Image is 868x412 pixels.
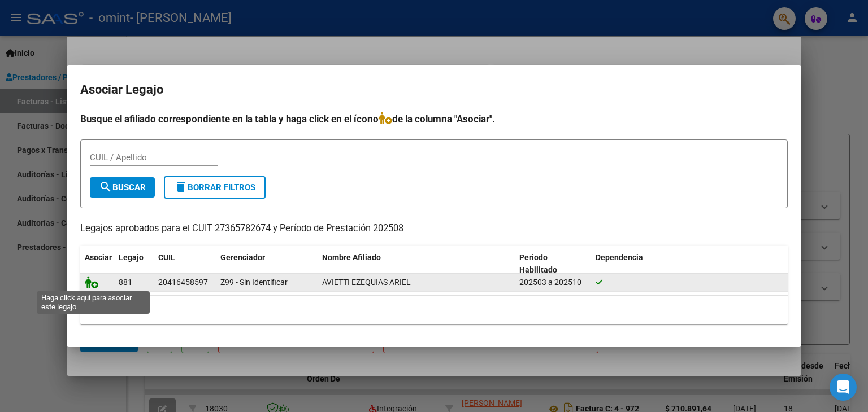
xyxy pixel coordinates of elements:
[99,182,146,192] span: Buscar
[174,182,255,192] span: Borrar Filtros
[591,246,788,283] datatable-header-cell: Dependencia
[119,278,132,287] span: 881
[318,246,515,283] datatable-header-cell: Nombre Afiliado
[519,253,557,275] span: Periodo Habilitado
[80,296,788,324] div: 1 registros
[220,278,288,287] span: Z99 - Sin Identificar
[515,246,591,283] datatable-header-cell: Periodo Habilitado
[85,253,112,262] span: Asociar
[158,253,175,262] span: CUIL
[164,176,266,199] button: Borrar Filtros
[80,79,788,100] h2: Asociar Legajo
[154,246,216,283] datatable-header-cell: CUIL
[322,278,411,287] span: AVIETTI EZEQUIAS ARIEL
[216,246,318,283] datatable-header-cell: Gerenciador
[596,253,643,262] span: Dependencia
[119,253,144,262] span: Legajo
[114,246,154,283] datatable-header-cell: Legajo
[830,374,857,401] div: Open Intercom Messenger
[80,222,788,236] p: Legajos aprobados para el CUIT 27365782674 y Período de Prestación 202508
[158,276,208,289] div: 20416458597
[220,253,265,262] span: Gerenciador
[80,246,114,283] datatable-header-cell: Asociar
[99,180,112,194] mat-icon: search
[80,112,788,126] h4: Busque el afiliado correspondiente en la tabla y haga click en el ícono de la columna "Asociar".
[174,180,188,194] mat-icon: delete
[90,177,155,198] button: Buscar
[519,276,587,289] div: 202503 a 202510
[322,253,381,262] span: Nombre Afiliado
